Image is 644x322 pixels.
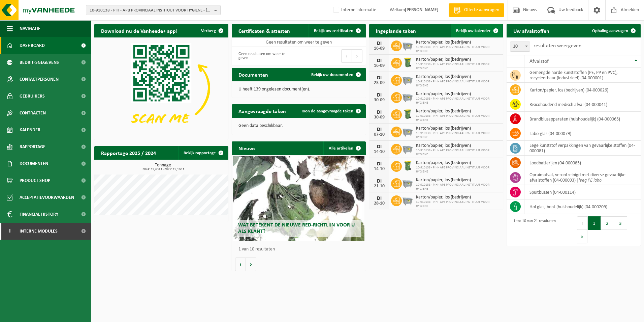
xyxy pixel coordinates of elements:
[416,97,500,105] span: 10-910138 - PIH - APB PROVINCIAAL INSTITUUT VOOR HYGIENE
[524,170,641,185] td: opruimafval, verontreinigd met diverse gevaarlijke afvalstoffen (04-000093) |
[20,54,59,71] span: Bedrijfsgegevens
[233,156,364,241] a: Wat betekent de nieuwe RED-richtlijn voor u als klant?
[524,141,641,156] td: lege kunststof verpakkingen van gevaarlijke stoffen (04-000081)
[232,104,293,117] h2: Aangevraagde taken
[416,91,500,97] span: Karton/papier, los (bedrijven)
[416,200,500,208] span: 10-910138 - PIH - APB PROVINCIAAL INSTITUUT VOOR HYGIENE
[416,195,500,200] span: Karton/papier, los (bedrijven)
[373,75,386,81] div: DI
[416,62,500,71] span: 10-910138 - PIH - APB PROVINCIAAL INSTITUUT VOOR HYGIENE
[373,98,386,103] div: 30-09
[510,42,530,51] span: 10
[416,178,500,183] span: Karton/papier, los (bedrijven)
[462,7,501,14] span: Offerte aanvragen
[332,5,376,15] label: Interne informatie
[402,108,413,120] img: WB-0240-HPE-GN-50
[201,29,216,33] span: Verberg
[373,167,386,171] div: 14-10
[94,24,184,37] h2: Download nu de Vanheede+ app!
[178,146,228,160] a: Bekijk rapportage
[449,3,504,17] a: Offerte aanvragen
[416,80,500,88] span: 10-910138 - PIH - APB PROVINCIAAL INSTITUUT VOOR HYGIENE
[369,24,423,37] h2: Ingeplande taken
[196,24,228,37] button: Verberg
[373,46,386,51] div: 16-09
[416,45,500,53] span: 10-910138 - PIH - APB PROVINCIAAL INSTITUUT VOOR HYGIENE
[20,138,45,155] span: Rapportage
[20,20,40,37] span: Navigatie
[416,149,500,157] span: 10-910138 - PIH - APB PROVINCIAAL INSTITUUT VOOR HYGIENE
[416,131,500,139] span: 10-910138 - PIH - APB PROVINCIAAL INSTITUUT VOOR HYGIENE
[524,68,641,83] td: gemengde harde kunststoffen (PE, PP en PVC), recycleerbaar (industrieel) (04-000001)
[402,194,413,206] img: WB-2500-GAL-GY-01
[20,172,50,189] span: Product Shop
[524,156,641,170] td: loodbatterijen (04-000085)
[352,49,362,63] button: Next
[373,92,386,98] div: DI
[373,161,386,167] div: DI
[7,223,13,240] span: I
[373,184,386,189] div: 21-10
[238,222,355,234] span: Wat betekent de nieuwe RED-richtlijn voor u als klant?
[601,216,614,230] button: 2
[341,49,352,63] button: Previous
[373,41,386,46] div: DI
[456,29,491,33] span: Bekijk uw kalender
[311,73,353,77] span: Bekijk uw documenten
[232,68,275,81] h2: Documenten
[20,37,45,54] span: Dashboard
[373,63,386,68] div: 16-09
[309,24,365,37] a: Bekijk uw certificaten
[246,258,256,271] button: Volgende
[98,163,228,171] h3: Tonnage
[416,166,500,174] span: 10-910138 - PIH - APB PROVINCIAAL INSTITUUT VOOR HYGIENE
[373,144,386,150] div: DI
[524,126,641,141] td: labo-glas (04-000079)
[373,110,386,115] div: DI
[232,141,262,155] h2: Nieuws
[416,114,500,122] span: 10-910138 - PIH - APB PROVINCIAAL INSTITUUT VOOR HYGIENE
[524,112,641,126] td: brandblusapparaten (huishoudelijk) (04-000065)
[20,155,48,172] span: Documenten
[402,39,413,51] img: WB-2500-GAL-GY-01
[238,124,359,128] p: Geen data beschikbaar.
[529,59,549,64] span: Afvalstof
[588,216,601,230] button: 1
[232,37,366,47] td: Geen resultaten om weer te geven
[20,206,58,223] span: Financial History
[238,247,362,252] p: 1 van 10 resultaten
[416,183,500,191] span: 10-910138 - PIH - APB PROVINCIAAL INSTITUUT VOOR HYGIENE
[524,199,641,214] td: hol glas, bont (huishoudelijk) (04-000209)
[98,168,228,171] span: 2024: 19,631 t - 2025: 15,160 t
[373,179,386,184] div: DI
[577,230,587,243] button: Next
[416,109,500,114] span: Karton/papier, los (bedrijven)
[416,160,500,166] span: Karton/papier, los (bedrijven)
[20,105,46,122] span: Contracten
[314,29,353,33] span: Bekijk uw certificaten
[232,24,297,37] h2: Certificaten & attesten
[402,143,413,154] img: WB-2500-GAL-GY-01
[587,24,640,37] a: Ophaling aanvragen
[90,5,212,16] span: 10-910138 - PIH - APB PROVINCIAAL INSTITUUT VOOR HYGIENE - [GEOGRAPHIC_DATA]
[94,146,163,159] h2: Rapportage 2025 / 2024
[510,216,556,244] div: 1 tot 10 van 21 resultaten
[402,74,413,85] img: WB-2500-GAL-GY-01
[238,87,359,92] p: U heeft 139 ongelezen document(en).
[507,24,556,37] h2: Uw afvalstoffen
[323,141,365,155] a: Alle artikelen
[534,43,581,49] label: resultaten weergeven
[577,216,588,230] button: Previous
[402,126,413,137] img: WB-2500-GAL-GY-01
[373,132,386,137] div: 07-10
[20,122,40,138] span: Kalender
[296,104,365,118] a: Toon de aangevraagde taken
[451,24,503,37] a: Bekijk uw kalender
[301,109,353,113] span: Toon de aangevraagde taken
[402,57,413,68] img: WB-0240-HPE-GN-50
[373,81,386,85] div: 23-09
[524,83,641,97] td: karton/papier, los (bedrijven) (04-000026)
[373,115,386,120] div: 30-09
[373,150,386,154] div: 14-10
[373,58,386,63] div: DI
